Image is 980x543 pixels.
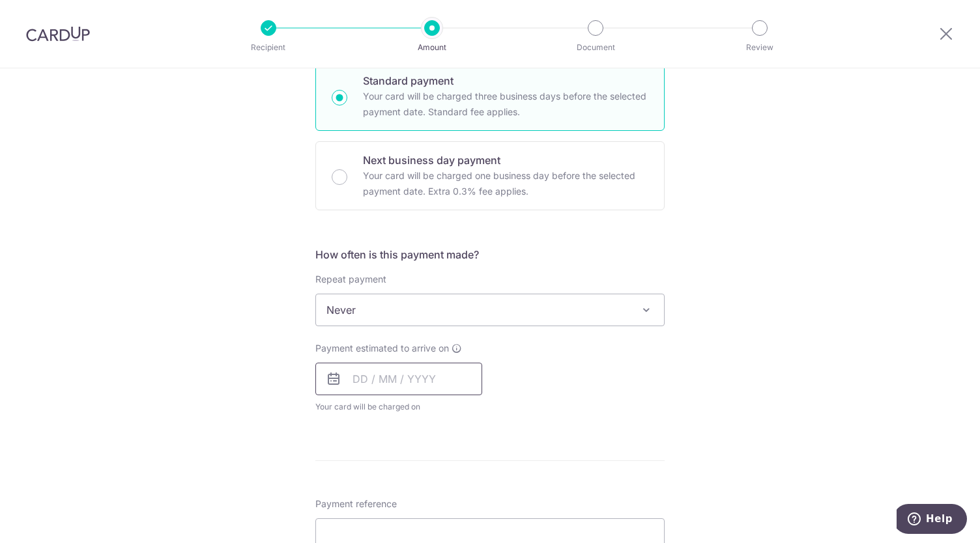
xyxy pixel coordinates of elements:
span: Payment reference [315,497,397,510]
p: Standard payment [363,73,648,89]
p: Document [547,41,644,54]
p: Next business day payment [363,152,648,168]
p: Recipient [220,41,317,54]
span: Payment estimated to arrive on [315,342,449,355]
p: Your card will be charged one business day before the selected payment date. Extra 0.3% fee applies. [363,168,648,199]
span: Never [316,294,664,326]
span: Never [315,294,665,326]
img: CardUp [26,26,90,42]
p: Your card will be charged three business days before the selected payment date. Standard fee appl... [363,89,648,120]
label: Repeat payment [315,273,386,286]
input: DD / MM / YYYY [315,363,482,395]
h5: How often is this payment made? [315,247,665,262]
p: Amount [384,41,480,54]
p: Review [712,41,808,54]
span: Your card will be charged on [315,400,482,413]
iframe: Opens a widget where you can find more information [897,504,967,536]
